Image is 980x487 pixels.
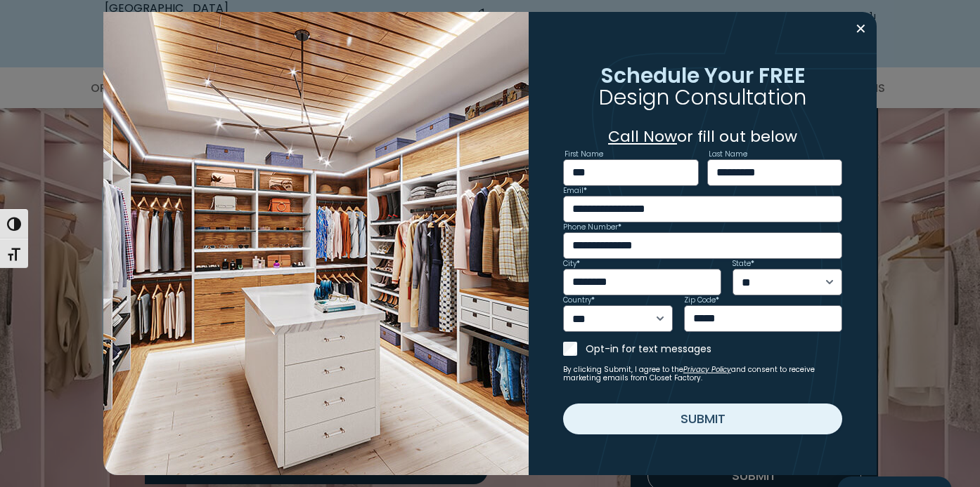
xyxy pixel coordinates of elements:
[103,12,529,486] img: Walk in closet with island
[709,151,747,158] label: Last Name
[600,60,806,89] span: Schedule Your FREE
[851,18,871,40] button: Close modal
[608,126,677,147] a: Call Now
[684,297,719,304] label: Zip Code
[733,260,754,267] label: State
[563,366,843,382] small: By clicking Submit, I agree to the and consent to receive marketing emails from Closet Factory.
[599,83,806,112] span: Design Consultation
[563,297,595,304] label: Country
[563,125,843,148] p: or fill out below
[586,342,843,356] label: Opt-in for text messages
[563,260,580,267] label: City
[563,403,843,434] button: Submit
[683,364,731,375] a: Privacy Policy
[563,187,587,194] label: Email
[565,151,603,158] label: First Name
[563,224,621,231] label: Phone Number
